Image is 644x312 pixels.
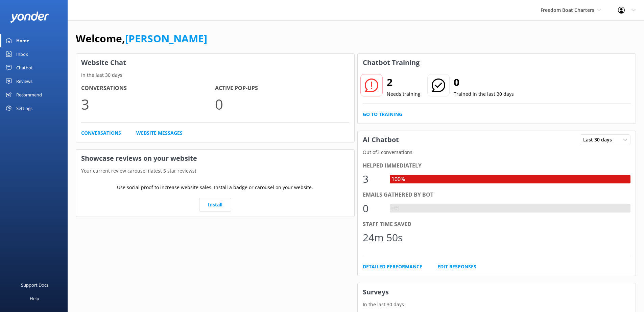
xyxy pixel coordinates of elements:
[76,30,207,47] h1: Welcome,
[363,263,422,270] a: Detailed Performance
[363,220,631,229] div: Staff time saved
[136,129,183,137] a: Website Messages
[358,283,636,301] h3: Surveys
[76,54,354,71] h3: Website Chat
[541,7,594,13] span: Freedom Boat Charters
[81,93,215,115] p: 3
[81,84,215,93] h4: Conversations
[16,88,42,102] div: Recommend
[215,93,349,115] p: 0
[117,184,313,191] p: Use social proof to increase website sales. Install a badge or carousel on your website.
[358,149,636,156] p: Out of 3 conversations
[76,71,354,79] p: In the last 30 days
[363,229,403,246] div: 24m 50s
[454,74,514,90] h2: 0
[358,301,636,308] p: In the last 30 days
[363,200,383,217] div: 0
[16,102,32,115] div: Settings
[387,74,421,90] h2: 2
[76,150,354,167] h3: Showcase reviews on your website
[390,175,407,184] div: 100%
[81,129,121,137] a: Conversations
[10,12,49,23] img: yonder-white-logo.png
[16,34,29,47] div: Home
[363,161,631,170] div: Helped immediately
[358,54,425,71] h3: Chatbot Training
[358,131,404,149] h3: AI Chatbot
[16,74,32,88] div: Reviews
[454,90,514,98] p: Trained in the last 30 days
[16,61,33,74] div: Chatbot
[30,292,39,305] div: Help
[363,111,402,118] a: Go to Training
[21,278,48,292] div: Support Docs
[16,47,28,61] div: Inbox
[363,191,631,199] div: Emails gathered by bot
[199,198,231,211] a: Install
[583,136,616,143] span: Last 30 days
[387,90,421,98] p: Needs training
[125,31,207,45] a: [PERSON_NAME]
[215,84,349,93] h4: Active Pop-ups
[390,204,401,213] div: 0%
[76,167,354,175] p: Your current review carousel (latest 5 star reviews)
[363,171,383,187] div: 3
[437,263,476,270] a: Edit Responses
